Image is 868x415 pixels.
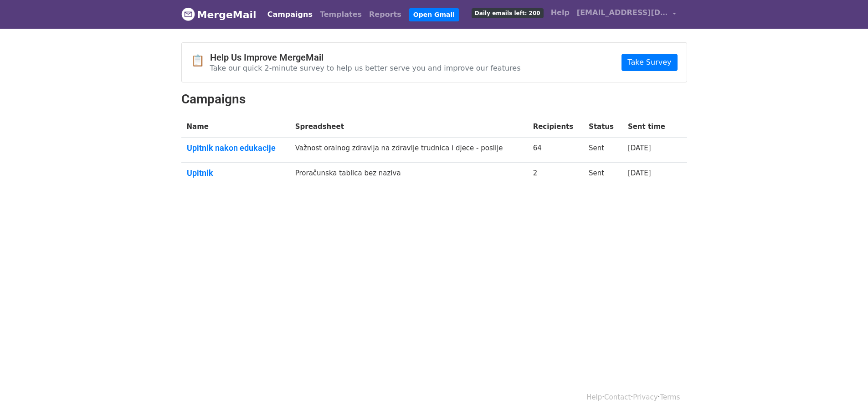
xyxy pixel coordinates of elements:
[191,54,210,67] span: 📋
[290,138,528,163] td: Važnost oralnog zdravlja na zdravlje trudnica i djece - poslije
[622,116,675,138] th: Sent time
[628,144,651,152] a: [DATE]
[264,5,316,24] a: Campaigns
[586,393,602,401] a: Help
[628,169,651,177] a: [DATE]
[583,138,622,163] td: Sent
[181,5,257,24] a: MergeMail
[577,7,668,18] span: [EMAIL_ADDRESS][DOMAIN_NAME]
[822,371,868,415] iframe: Chat Widget
[660,393,680,401] a: Terms
[187,143,284,153] a: Upitnik nakon edukacije
[583,162,622,187] td: Sent
[181,7,195,21] img: MergeMail logo
[187,168,284,178] a: Upitnik
[604,393,631,401] a: Contact
[621,54,677,71] a: Take Survey
[468,4,547,22] a: Daily emails left: 200
[316,5,365,24] a: Templates
[633,393,657,401] a: Privacy
[181,92,687,107] h2: Campaigns
[573,4,680,25] a: [EMAIL_ADDRESS][DOMAIN_NAME]
[547,4,573,22] a: Help
[365,5,405,24] a: Reports
[583,116,622,138] th: Status
[181,116,290,138] th: Name
[210,52,521,63] h4: Help Us Improve MergeMail
[528,138,583,163] td: 64
[528,162,583,187] td: 2
[290,162,528,187] td: Proračunska tablica bez naziva
[210,63,521,73] p: Take our quick 2-minute survey to help us better serve you and improve our features
[290,116,528,138] th: Spreadsheet
[409,8,459,21] a: Open Gmail
[528,116,583,138] th: Recipients
[472,8,544,18] span: Daily emails left: 200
